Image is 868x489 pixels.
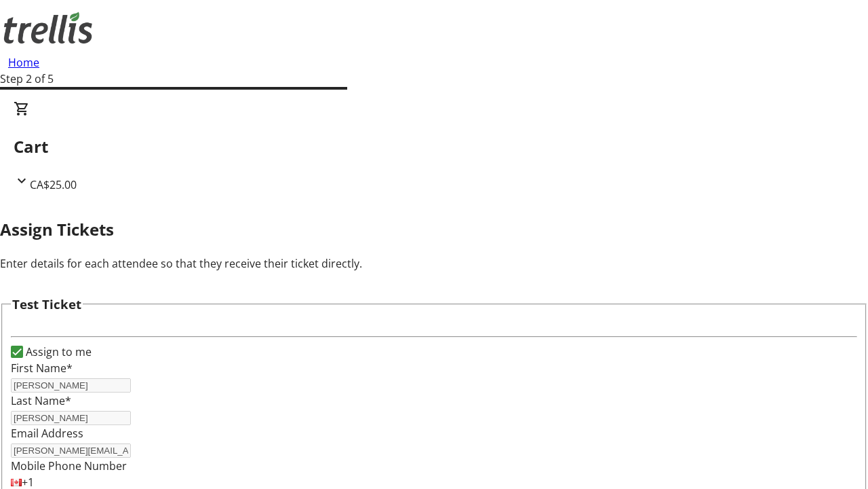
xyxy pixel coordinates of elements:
[11,361,73,376] label: First Name*
[12,295,81,314] h3: Test Ticket
[11,458,127,473] label: Mobile Phone Number
[23,344,92,360] label: Assign to me
[14,134,854,159] h2: Cart
[11,393,71,408] label: Last Name*
[11,426,83,441] label: Email Address
[14,101,854,193] div: CartCA$25.00
[30,177,77,192] span: CA$25.00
